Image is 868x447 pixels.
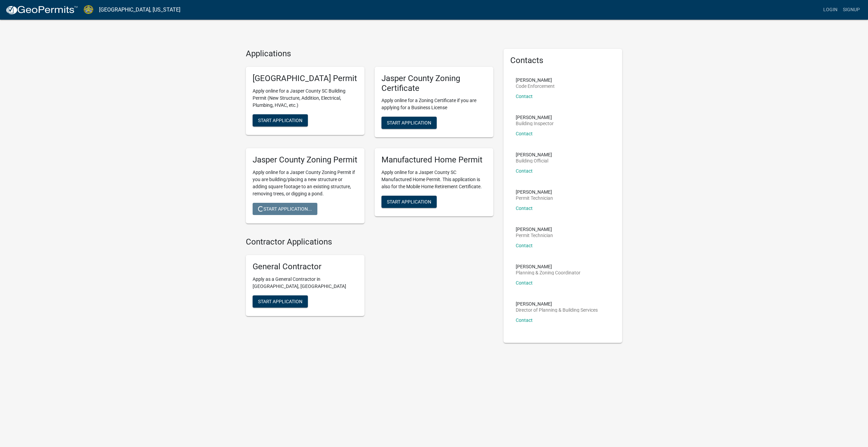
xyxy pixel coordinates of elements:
[258,206,312,212] span: Start Application...
[840,3,863,16] a: Signup
[83,5,94,14] img: Jasper County, South Carolina
[516,206,533,211] a: Contact
[516,78,555,82] p: [PERSON_NAME]
[516,302,598,306] p: [PERSON_NAME]
[253,295,308,308] button: Start Application
[381,155,487,165] h5: Manufactured Home Permit
[253,155,358,165] h5: Jasper County Zoning Permit
[381,117,437,129] button: Start Application
[246,237,493,322] wm-workflow-list-section: Contractor Applications
[387,120,431,125] span: Start Application
[516,308,598,312] p: Director of Planning & Building Services
[253,114,308,127] button: Start Application
[246,49,493,59] h4: Applications
[510,56,615,65] h5: Contacts
[516,317,533,323] a: Contact
[516,152,552,157] p: [PERSON_NAME]
[381,97,487,111] p: Apply online for a Zoning Certificate if you are applying for a Business License
[516,196,553,200] p: Permit Technician
[253,276,358,290] p: Apply as a General Contractor in [GEOGRAPHIC_DATA], [GEOGRAPHIC_DATA]
[516,233,553,238] p: Permit Technician
[516,270,580,275] p: Planning & Zoning Coordinator
[387,199,431,205] span: Start Application
[381,169,487,190] p: Apply online for a Jasper County SC Manufactured Home Permit. This application is also for the Mo...
[381,196,437,208] button: Start Application
[516,280,533,286] a: Contact
[516,227,553,232] p: [PERSON_NAME]
[258,117,302,123] span: Start Application
[516,264,580,269] p: [PERSON_NAME]
[253,262,358,272] h5: General Contractor
[516,84,555,89] p: Code Enforcement
[516,115,554,120] p: [PERSON_NAME]
[516,94,533,99] a: Contact
[253,169,358,197] p: Apply online for a Jasper County Zoning Permit if you are building/placing a new structure or add...
[253,203,317,215] button: Start Application...
[516,121,554,126] p: Building Inspector
[246,49,493,229] wm-workflow-list-section: Applications
[516,243,533,248] a: Contact
[516,131,533,136] a: Contact
[253,88,358,109] p: Apply online for a Jasper County SC Building Permit (New Structure, Addition, Electrical, Plumbin...
[516,158,552,163] p: Building Official
[99,4,180,16] a: [GEOGRAPHIC_DATA], [US_STATE]
[258,298,302,304] span: Start Application
[253,74,358,83] h5: [GEOGRAPHIC_DATA] Permit
[821,3,840,16] a: Login
[516,190,553,194] p: [PERSON_NAME]
[381,74,487,93] h5: Jasper County Zoning Certificate
[516,168,533,174] a: Contact
[246,237,493,247] h4: Contractor Applications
